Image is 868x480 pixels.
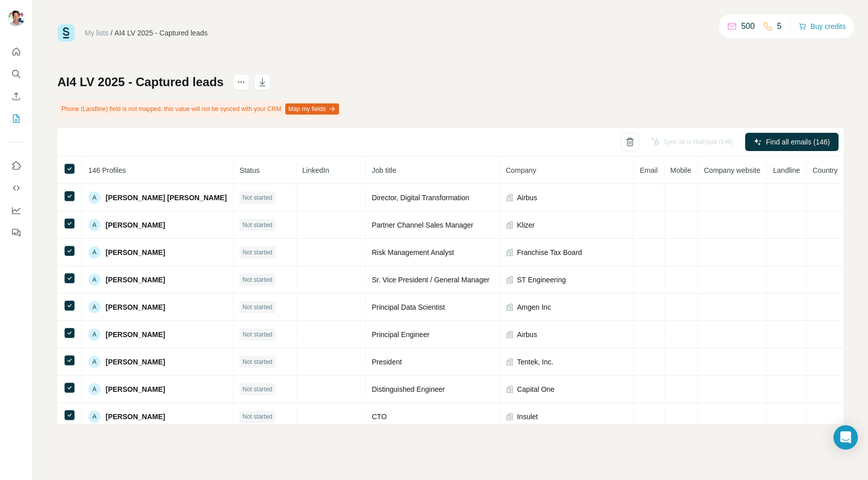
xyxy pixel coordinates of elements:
[106,357,165,367] span: [PERSON_NAME]
[303,166,329,174] span: LinkedIn
[85,29,109,37] a: My lists
[517,302,551,312] span: Amgen Inc
[833,425,858,450] div: Open Intercom Messenger
[115,28,208,38] div: AI4 LV 2025 - Captured leads
[57,74,224,90] h1: AI4 LV 2025 - Captured leads
[243,275,273,284] span: Not started
[243,385,273,394] span: Not started
[106,193,227,203] span: [PERSON_NAME] [PERSON_NAME]
[8,224,24,242] button: Feedback
[372,358,402,366] span: President
[8,109,24,128] button: My lists
[88,328,101,341] div: A
[8,87,24,105] button: Enrich CSV
[8,65,24,83] button: Search
[372,303,445,311] span: Principal Data Scientist
[243,357,273,366] span: Not started
[773,166,800,174] span: Landline
[671,166,691,174] span: Mobile
[106,329,165,340] span: [PERSON_NAME]
[243,220,273,230] span: Not started
[777,20,782,32] p: 5
[372,276,489,284] span: Sr. Vice President / General Manager
[8,43,24,61] button: Quick start
[88,411,101,423] div: A
[106,220,165,230] span: [PERSON_NAME]
[704,166,760,174] span: Company website
[111,28,113,38] li: /
[8,10,24,26] img: Avatar
[798,19,846,33] button: Buy credits
[372,385,445,393] span: Distinguished Engineer
[372,194,469,202] span: Director, Digital Transformation
[517,247,582,257] span: Franchise Tax Board
[88,246,101,259] div: A
[88,219,101,231] div: A
[243,303,273,312] span: Not started
[88,356,101,368] div: A
[88,192,101,204] div: A
[243,248,273,257] span: Not started
[233,74,249,90] button: actions
[745,133,839,151] button: Find all emails (146)
[88,383,101,395] div: A
[106,412,165,422] span: [PERSON_NAME]
[106,247,165,257] span: [PERSON_NAME]
[640,166,657,174] span: Email
[517,193,537,203] span: Airbus
[88,166,126,174] span: 146 Profiles
[517,384,554,394] span: Capital One
[285,103,339,115] button: Map my fields
[88,274,101,286] div: A
[57,24,75,42] img: Surfe Logo
[517,357,553,367] span: Tentek, Inc.
[243,193,273,202] span: Not started
[88,301,101,313] div: A
[106,302,165,312] span: [PERSON_NAME]
[8,157,24,175] button: Use Surfe on LinkedIn
[741,20,755,32] p: 500
[106,384,165,394] span: [PERSON_NAME]
[372,248,454,256] span: Risk Management Analyst
[506,166,536,174] span: Company
[243,412,273,421] span: Not started
[813,166,838,174] span: Country
[517,220,535,230] span: Klizer
[517,275,565,285] span: ST Engineering
[57,100,341,118] div: Phone (Landline) field is not mapped, this value will not be synced with your CRM
[8,201,24,219] button: Dashboard
[243,330,273,339] span: Not started
[766,137,830,147] span: Find all emails (146)
[372,413,386,421] span: CTO
[372,166,396,174] span: Job title
[240,166,260,174] span: Status
[372,330,429,339] span: Principal Engineer
[517,412,538,422] span: Insulet
[517,329,537,340] span: Airbus
[8,179,24,197] button: Use Surfe API
[106,275,165,285] span: [PERSON_NAME]
[372,221,473,229] span: Partner Channel Sales Manager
